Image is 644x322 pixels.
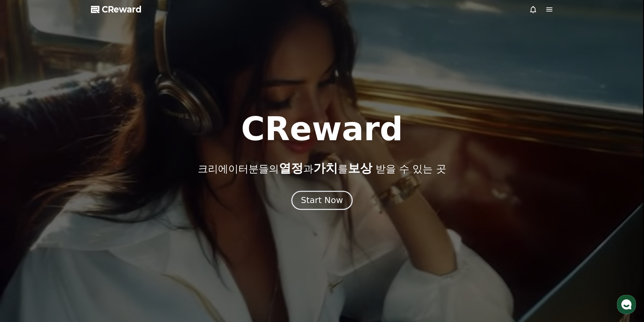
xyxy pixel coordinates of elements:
[102,4,142,15] span: CReward
[313,161,338,175] span: 가치
[45,214,87,231] a: 대화
[104,224,113,230] span: 설정
[241,113,403,145] h1: CReward
[2,214,45,231] a: 홈
[348,161,372,175] span: 보상
[301,195,343,206] div: Start Now
[291,191,353,210] button: Start Now
[198,162,446,175] p: 크리에이터분들의 과 를 받을 수 있는 곳
[62,225,70,230] span: 대화
[91,4,142,15] a: CReward
[293,198,351,204] a: Start Now
[279,161,303,175] span: 열정
[87,214,130,231] a: 설정
[21,224,25,230] span: 홈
